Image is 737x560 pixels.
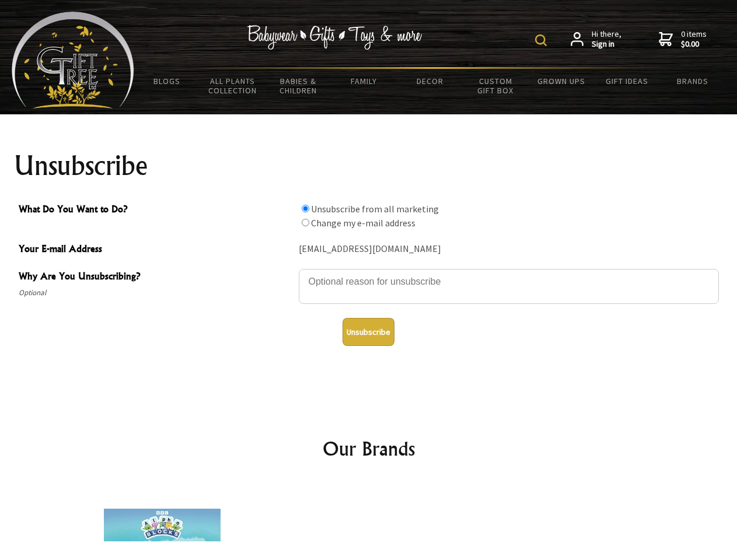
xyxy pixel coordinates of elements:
[134,69,200,93] a: BLOGS
[23,435,714,463] h2: Our Brands
[247,25,422,50] img: Babywear - Gifts - Toys & more
[463,69,529,103] a: Custom Gift Box
[311,203,439,215] label: Unsubscribe from all marketing
[302,205,309,212] input: What Do You Want to Do?
[528,69,594,93] a: Grown Ups
[681,39,707,50] strong: $0.00
[660,69,726,93] a: Brands
[19,242,293,258] span: Your E-mail Address
[592,39,621,50] strong: Sign in
[659,29,707,50] a: 0 items$0.00
[397,69,463,93] a: Decor
[571,29,621,50] a: Hi there,Sign in
[19,286,293,300] span: Optional
[681,29,707,50] span: 0 items
[19,202,293,219] span: What Do You Want to Do?
[299,269,719,304] textarea: Why Are You Unsubscribing?
[302,219,309,226] input: What Do You Want to Do?
[592,29,621,50] span: Hi there,
[200,69,266,103] a: All Plants Collection
[311,217,415,229] label: Change my e-mail address
[343,318,394,346] button: Unsubscribe
[12,12,134,108] img: Babyware - Gifts - Toys and more...
[19,269,293,286] span: Why Are You Unsubscribing?
[299,240,719,258] div: [EMAIL_ADDRESS][DOMAIN_NAME]
[266,69,331,103] a: Babies & Children
[14,152,724,180] h1: Unsubscribe
[331,69,397,93] a: Family
[594,69,660,93] a: Gift Ideas
[535,34,547,46] img: product search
